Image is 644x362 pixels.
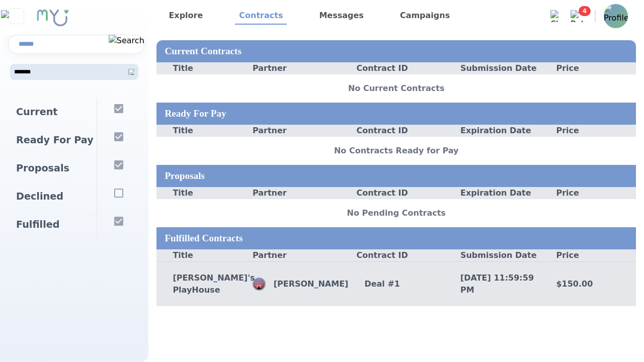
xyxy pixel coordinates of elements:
div: Expiration Date [444,187,540,199]
div: Contract ID [348,62,444,74]
div: Partner [253,125,349,137]
div: Price [540,249,636,261]
div: Price [540,125,636,137]
div: Price [540,62,636,74]
div: [PERSON_NAME]'s PlayHouse [156,272,253,296]
img: Profile [254,279,265,290]
div: Title [156,187,253,199]
div: Title [156,125,253,137]
div: Price [540,187,636,199]
a: Messages [315,8,367,25]
div: Proposals [156,165,636,187]
a: Campaigns [396,8,454,25]
img: Chat [550,10,562,22]
img: Profile [604,4,628,28]
span: 4 [579,6,591,16]
div: [DATE] 11:59:59 PM [444,272,540,296]
div: Partner [253,249,349,261]
img: Close sidebar [1,10,31,22]
div: Declined [8,183,97,211]
div: No Current Contracts [156,74,636,103]
div: Current Contracts [156,40,636,62]
div: Contract ID [348,187,444,199]
div: Current [8,98,97,126]
div: Deal # 1 [348,278,444,290]
img: Bell [571,10,583,22]
div: Fulfilled Contracts [156,227,636,249]
div: Ready For Pay [156,103,636,125]
div: Fulfilled [8,211,97,239]
div: $150.00 [540,278,636,290]
div: Submission Date [444,62,540,74]
div: Title [156,249,253,261]
div: Submission Date [444,249,540,261]
div: Partner [253,62,349,74]
p: [PERSON_NAME] [266,278,349,290]
div: Expiration Date [444,125,540,137]
div: No Pending Contracts [156,199,636,227]
a: Explore [165,8,207,25]
a: Contracts [235,8,287,25]
div: Proposals [8,154,97,183]
div: No Contracts Ready for Pay [156,137,636,165]
div: Contract ID [348,125,444,137]
div: Partner [253,187,349,199]
div: Title [156,62,253,74]
div: Contract ID [348,249,444,261]
div: Ready For Pay [8,126,97,154]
